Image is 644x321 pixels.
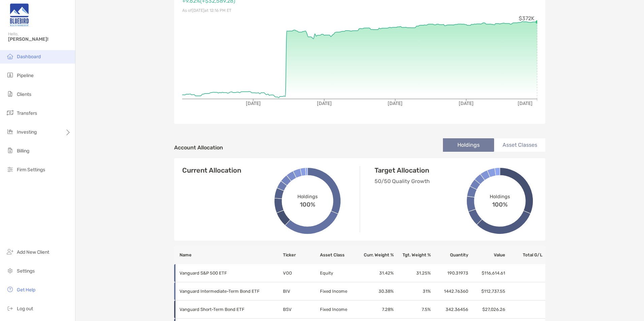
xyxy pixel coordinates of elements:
[518,101,533,106] tspan: [DATE]
[17,249,49,255] span: Add New Client
[8,36,71,42] span: [PERSON_NAME]!
[494,138,545,152] li: Asset Classes
[388,101,402,106] tspan: [DATE]
[6,52,14,60] img: dashboard icon
[180,287,274,295] p: Vanguard Intermediate-Term Bond ETF
[375,166,479,174] h4: Target Allocation
[174,144,223,151] h4: Account Allocation
[469,246,506,264] th: Value
[431,300,468,319] td: 342.36456
[6,304,14,312] img: logout icon
[17,129,37,135] span: Investing
[6,109,14,117] img: transfers icon
[317,101,332,106] tspan: [DATE]
[6,146,14,154] img: billing icon
[357,264,394,282] td: 31.42 %
[431,282,468,300] td: 1442.76360
[17,54,41,60] span: Dashboard
[357,246,394,264] th: Curr. Weight %
[469,300,506,319] td: $27,026.26
[182,166,241,174] h4: Current Allocation
[357,300,394,319] td: 7.28 %
[394,282,431,300] td: 31 %
[17,287,35,293] span: Get Help
[6,128,14,136] img: investing icon
[431,246,468,264] th: Quantity
[320,282,357,300] td: Fixed Income
[180,305,274,314] p: Vanguard Short-Term Bond ETF
[17,73,34,78] span: Pipeline
[283,282,320,300] td: BIV
[459,101,474,106] tspan: [DATE]
[394,264,431,282] td: 31.25 %
[394,246,431,264] th: Tgt. Weight %
[283,246,320,264] th: Ticker
[6,285,14,293] img: get-help icon
[17,148,29,154] span: Billing
[320,264,357,282] td: Equity
[469,282,506,300] td: $112,737.55
[320,246,357,264] th: Asset Class
[320,300,357,319] td: Fixed Income
[6,165,14,173] img: firm-settings icon
[375,177,479,185] p: 50/50 Quality Growth
[174,246,283,264] th: Name
[506,246,545,264] th: Total G/L
[6,71,14,79] img: pipeline icon
[17,167,45,173] span: Firm Settings
[8,3,30,27] img: Zoe Logo
[357,282,394,300] td: 30.38 %
[6,90,14,98] img: clients icon
[246,101,261,106] tspan: [DATE]
[6,266,14,275] img: settings icon
[469,264,506,282] td: $116,614.61
[297,193,317,199] span: Holdings
[490,193,510,199] span: Holdings
[6,248,14,256] img: add_new_client icon
[283,264,320,282] td: VOO
[283,300,320,319] td: BSV
[17,92,31,97] span: Clients
[17,268,35,274] span: Settings
[443,138,494,152] li: Holdings
[17,306,33,312] span: Log out
[182,6,360,15] p: As of [DATE] at 12:16 PM ET
[180,269,274,277] p: Vanguard S&P 500 ETF
[519,15,535,22] tspan: $372K
[431,264,468,282] td: 190.31973
[17,110,37,116] span: Transfers
[492,199,508,208] span: 100%
[394,300,431,319] td: 7.5 %
[300,199,315,208] span: 100%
